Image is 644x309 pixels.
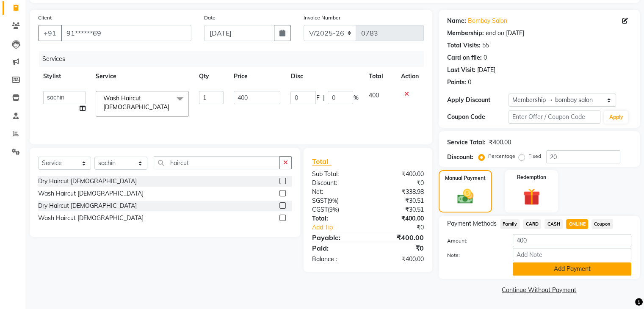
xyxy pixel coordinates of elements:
[441,237,506,245] label: Amount:
[477,66,495,74] div: [DATE]
[378,223,430,232] div: ₹0
[306,232,368,243] div: Payable:
[513,262,631,276] button: Add Payment
[306,255,368,264] div: Balance :
[61,25,191,41] input: Search by Name/Mobile/Email/Code
[517,174,546,181] label: Redemption
[154,156,280,169] input: Search or Scan
[306,214,368,223] div: Total:
[306,243,368,253] div: Paid:
[91,67,194,86] th: Service
[312,206,328,213] span: CGST
[591,219,613,229] span: Coupon
[38,189,144,198] div: Wash Haircut [DEMOGRAPHIC_DATA]
[316,94,319,102] span: F
[447,78,466,87] div: Points:
[368,232,430,243] div: ₹400.00
[447,138,486,147] div: Service Total:
[329,197,337,204] span: 9%
[396,67,424,86] th: Action
[38,201,137,210] div: Dry Haircut [DEMOGRAPHIC_DATA]
[447,153,473,162] div: Discount:
[306,188,368,196] div: Net:
[368,243,430,253] div: ₹0
[38,25,62,41] button: +91
[306,205,368,214] div: ( )
[544,219,563,229] span: CASH
[306,170,368,179] div: Sub Total:
[304,14,340,22] label: Invoice Number
[368,205,430,214] div: ₹30.51
[323,94,324,102] span: |
[447,29,484,38] div: Membership:
[468,17,507,25] a: Bombay Salon
[38,177,137,186] div: Dry Haircut [DEMOGRAPHIC_DATA]
[39,51,430,67] div: Services
[329,206,337,213] span: 9%
[523,219,541,229] span: CARD
[440,286,638,295] a: Continue Without Payment
[528,152,541,160] label: Fixed
[169,103,173,111] a: x
[447,219,497,228] span: Payment Methods
[353,94,358,102] span: %
[513,248,631,261] input: Add Note
[518,186,545,207] img: _gift.svg
[229,67,285,86] th: Price
[447,66,475,74] div: Last Visit:
[468,78,471,87] div: 0
[368,91,379,99] span: 400
[447,41,481,50] div: Total Visits:
[363,67,395,86] th: Total
[285,67,363,86] th: Disc
[604,111,628,124] button: Apply
[368,196,430,205] div: ₹30.51
[368,214,430,223] div: ₹400.00
[312,157,332,166] span: Total
[447,96,509,105] div: Apply Discount
[368,170,430,179] div: ₹400.00
[509,110,601,124] input: Enter Offer / Coupon Code
[103,94,169,111] span: Wash Haircut [DEMOGRAPHIC_DATA]
[452,187,478,206] img: _cash.svg
[489,138,511,147] div: ₹400.00
[368,188,430,196] div: ₹338.98
[38,67,91,86] th: Stylist
[566,219,588,229] span: ONLINE
[204,14,216,22] label: Date
[513,234,631,247] input: Amount
[306,223,378,232] a: Add Tip
[482,41,489,50] div: 55
[447,113,509,121] div: Coupon Code
[194,67,229,86] th: Qty
[368,179,430,188] div: ₹0
[306,196,368,205] div: ( )
[312,197,327,204] span: SGST
[38,14,52,22] label: Client
[447,53,482,62] div: Card on file:
[368,255,430,264] div: ₹400.00
[38,214,144,223] div: Wash Haircut [DEMOGRAPHIC_DATA]
[445,174,486,182] label: Manual Payment
[306,179,368,188] div: Discount:
[488,152,515,160] label: Percentage
[500,219,520,229] span: Family
[441,251,506,259] label: Note:
[484,53,487,62] div: 0
[486,29,524,38] div: end on [DATE]
[447,17,466,25] div: Name:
